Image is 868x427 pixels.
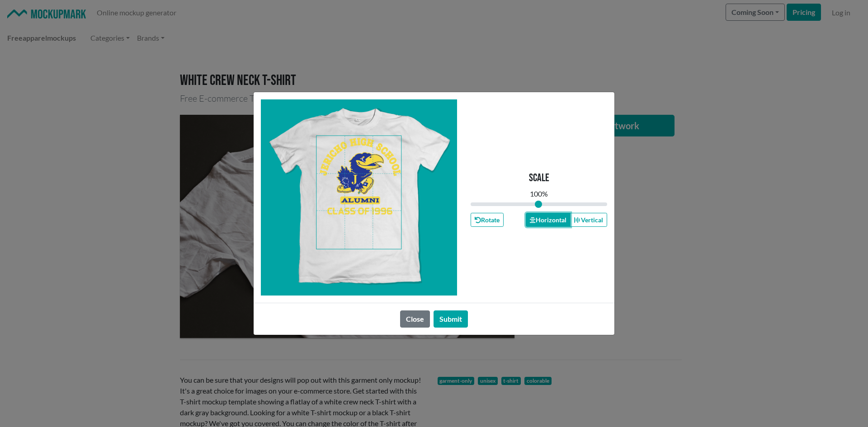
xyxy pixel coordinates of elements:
[434,310,468,328] button: Submit
[529,172,549,185] p: Scale
[526,213,570,227] button: Horizontal
[530,188,548,199] div: 100 %
[570,213,607,227] button: Vertical
[400,310,430,328] button: Close
[471,213,504,227] button: Rotate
